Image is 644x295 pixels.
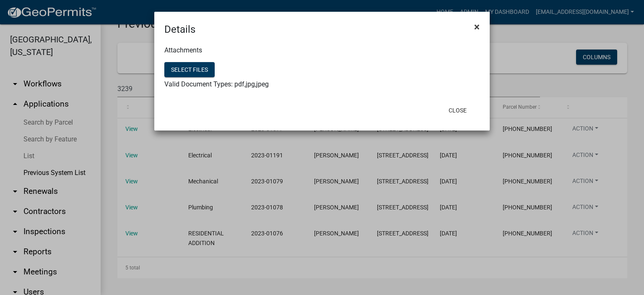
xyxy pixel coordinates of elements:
button: Close [442,103,473,118]
span: Attachments [164,46,202,54]
button: Select files [164,62,215,77]
span: Valid Document Types: pdf,jpg,jpeg [164,80,269,88]
h4: Details [164,22,195,37]
button: Close [467,15,486,39]
span: × [474,21,480,33]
